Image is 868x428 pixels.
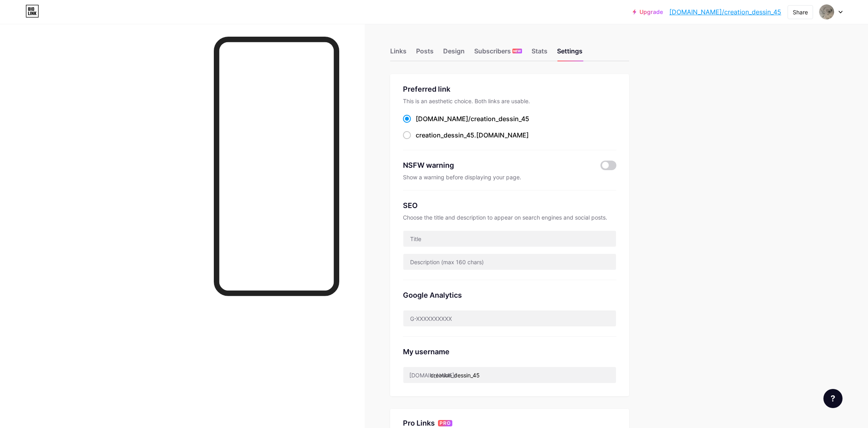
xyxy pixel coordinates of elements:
[403,310,616,326] input: G-XXXXXXXXXX
[474,46,522,61] div: Subscribers
[416,114,529,124] div: [DOMAIN_NAME]/
[403,231,616,247] input: Title
[819,4,834,20] img: irokoy florian
[416,130,529,140] div: .[DOMAIN_NAME]
[390,46,407,61] div: Links
[793,8,808,16] div: Share
[403,200,616,211] div: SEO
[557,46,583,61] div: Settings
[513,49,521,53] span: NEW
[403,174,616,181] div: Show a warning before displaying your page.
[403,290,616,300] div: Google Analytics
[403,346,616,357] div: My username
[471,115,529,123] span: creation_dessin_45
[416,46,434,61] div: Posts
[403,84,616,94] div: Preferred link
[409,371,456,379] div: [DOMAIN_NAME]/
[440,420,451,426] span: PRO
[532,46,547,61] div: Stats
[443,46,465,61] div: Design
[633,9,663,15] a: Upgrade
[403,160,589,171] div: NSFW warning
[403,418,435,428] div: Pro Links
[403,254,616,270] input: Description (max 160 chars)
[669,7,781,17] a: [DOMAIN_NAME]/creation_dessin_45
[403,367,616,383] input: username
[403,98,616,104] div: This is an aesthetic choice. Both links are usable.
[416,131,474,139] span: creation_dessin_45
[403,214,616,221] div: Choose the title and description to appear on search engines and social posts.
